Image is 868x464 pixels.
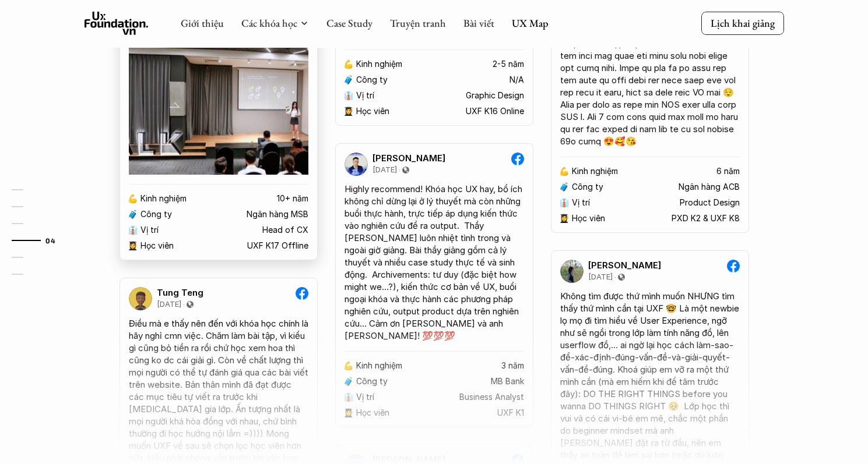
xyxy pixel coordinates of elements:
p: Ngân hàng MSB [247,210,308,219]
p: 👩‍🎓 [128,241,138,251]
a: [PERSON_NAME][DATE]Highly recommend! Khóa học UX hay, bổ ích không chỉ dừng lại ở lý thuyết mà cò... [335,143,533,427]
a: Case Study [326,16,372,30]
p: Kinh nghiệm [140,194,187,204]
p: 👔 [343,91,353,101]
a: 04 [12,233,67,247]
p: Vị trí [140,225,159,235]
p: Graphic Design [466,91,524,101]
p: Công ty [356,75,388,85]
p: Tung Teng [157,288,203,298]
p: Lịch khai giảng [711,16,775,30]
p: 💪 [559,167,569,176]
a: Truyện tranh [390,16,446,30]
a: Bài viết [463,16,494,30]
p: Học viên [140,241,174,251]
a: Lịch khai giảng [701,12,784,34]
p: Product Design [680,198,740,208]
p: 🧳 [343,75,353,85]
a: Các khóa học [241,16,297,30]
p: 👔 [559,198,569,208]
p: [PERSON_NAME] [588,260,661,271]
p: 2-5 năm [493,59,524,69]
p: Kinh nghiệm [356,59,402,69]
p: 👔 [128,225,138,235]
p: Công ty [572,182,603,192]
p: [PERSON_NAME] [372,153,445,164]
p: Kinh nghiệm [572,167,618,176]
p: 💪 [128,194,138,204]
p: [DATE] [372,165,397,175]
p: 6 năm [716,167,740,176]
p: UXF K16 Online [466,107,524,116]
p: UXF K17 Offline [247,241,308,251]
p: [DATE] [588,272,613,282]
p: 👩‍🎓 [343,107,353,116]
p: Vị trí [572,198,590,208]
p: 👩‍🎓 [559,214,569,224]
p: Học viên [356,107,389,116]
p: 🧳 [128,210,138,219]
p: 🧳 [559,182,569,192]
p: Head of CX [262,225,308,235]
p: 💪 [343,59,353,69]
p: [DATE] [157,300,181,309]
p: Học viên [572,214,605,224]
strong: 04 [45,236,55,245]
p: Vị trí [356,91,374,101]
p: 10+ năm [277,194,308,204]
a: UX Map [512,16,549,30]
p: Công ty [140,210,172,219]
a: Giới thiệu [181,16,224,30]
p: N/A [509,75,524,85]
div: Highly recommend! Khóa học UX hay, bổ ích không chỉ dừng lại ở lý thuyết mà còn những buổi thực h... [345,183,524,342]
p: PXD K2 & UXF K8 [672,214,740,224]
p: Ngân hàng ACB [679,182,740,192]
